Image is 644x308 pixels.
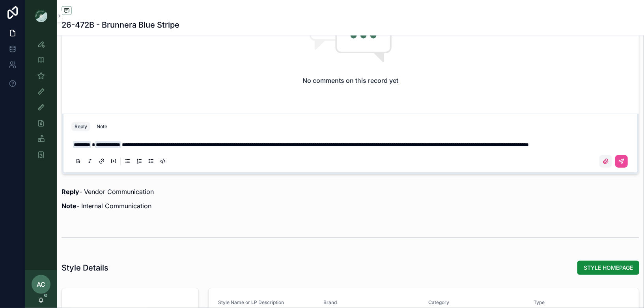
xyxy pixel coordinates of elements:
[37,280,45,289] span: AC
[25,32,57,172] div: scrollable content
[93,122,110,131] button: Note
[62,19,179,30] h1: 26-472B - Brunnera Blue Stripe
[534,299,629,306] span: Type
[62,188,79,196] strong: Reply
[577,261,639,275] button: STYLE HOMEPAGE
[97,123,107,130] div: Note
[35,9,47,22] img: App logo
[218,299,314,306] span: Style Name or LP Description
[62,262,108,273] h1: Style Details
[71,122,90,131] button: Reply
[584,264,633,272] span: STYLE HOMEPAGE
[302,76,398,85] h2: No comments on this record yet
[323,299,419,306] span: Brand
[62,201,639,211] p: - Internal Communication
[62,187,639,196] p: - Vendor Communication
[62,202,77,210] strong: Note
[429,299,525,306] span: Category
